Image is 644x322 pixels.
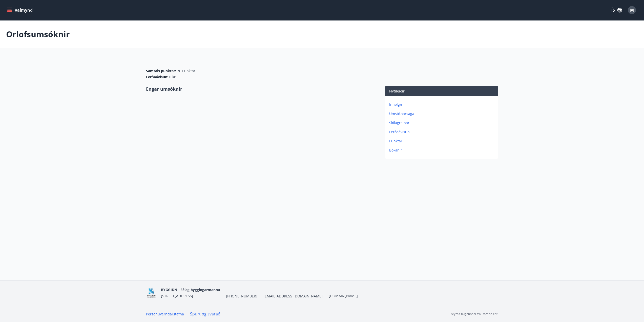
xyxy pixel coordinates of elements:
span: Samtals punktar : [146,68,176,73]
button: ÍS [609,6,625,15]
span: BYGGIÐN - Félag byggingarmanna [161,287,220,292]
span: 76 Punktar [177,68,195,73]
a: Spurt og svarað [190,311,220,317]
p: Orlofsumsóknir [6,29,70,40]
span: [EMAIL_ADDRESS][DOMAIN_NAME] [263,294,323,299]
span: Ferðaávísun : [146,74,168,80]
span: 0 kr. [169,74,177,80]
span: M [630,7,634,13]
a: [DOMAIN_NAME] [329,293,358,298]
p: Skilagreinar [389,120,496,125]
a: Persónuverndarstefna [146,312,184,316]
p: Keyrt á hugbúnaði frá Dorado ehf. [450,312,498,316]
p: Bókanir [389,148,496,153]
button: menu [6,6,35,15]
span: [STREET_ADDRESS] [161,293,193,298]
button: M [626,4,638,16]
span: Flýtileiðir [389,89,405,93]
span: [PHONE_NUMBER] [226,294,257,299]
p: Ferðaávísun [389,129,496,135]
span: Engar umsóknir [146,86,182,92]
p: Umsóknarsaga [389,111,496,116]
p: Inneign [389,102,496,107]
img: BKlGVmlTW1Qrz68WFGMFQUcXHWdQd7yePWMkvn3i.png [146,287,157,298]
p: Punktar [389,139,496,144]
